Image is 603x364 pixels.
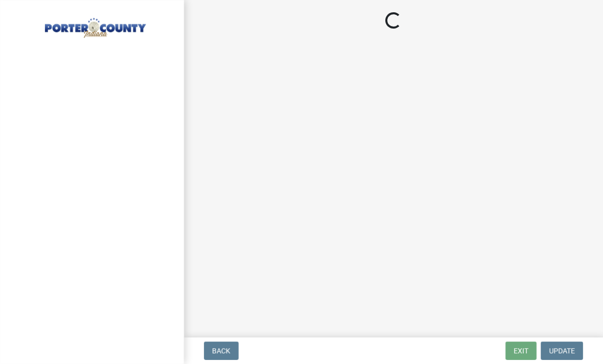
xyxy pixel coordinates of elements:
button: Back [204,342,239,360]
span: Back [212,347,230,355]
button: Exit [505,342,537,360]
img: Porter County, Indiana [20,11,168,39]
button: Update [541,342,583,360]
span: Update [549,347,575,355]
